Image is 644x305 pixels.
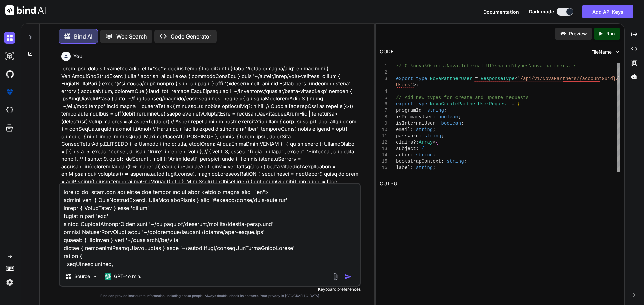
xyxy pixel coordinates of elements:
img: darkChat [4,32,15,44]
span: : [435,121,438,126]
span: ; [441,133,444,139]
div: 12 [380,139,387,146]
span: Array [419,140,433,145]
span: export [396,101,413,107]
span: ; [433,165,435,170]
span: : [410,152,413,158]
p: Bind can provide inaccurate information, including about people. Always double-check its answers.... [59,293,361,298]
span: = [475,76,478,81]
span: NovaCreatePartnerUserRequest [430,101,508,107]
p: Source [74,273,90,280]
span: string [447,159,464,164]
span: password [396,133,419,139]
p: Web Search [116,32,147,41]
div: 2 [380,69,387,76]
p: Code Generator [171,32,211,41]
div: 11 [380,133,387,139]
span: actor [396,152,410,158]
span: : [410,165,413,170]
span: : [410,127,413,132]
img: cloudideIcon [4,104,15,116]
span: isInternalUser [396,121,436,126]
span: ; [458,114,461,120]
span: : [433,114,435,120]
span: string [416,127,432,132]
span: label [396,165,410,170]
span: { [517,101,520,107]
div: 3 [380,76,387,82]
span: subject [396,146,416,151]
span: '/api/v1/NovaPartners/{accountGuid}/ [517,76,619,81]
div: 13 [380,146,387,152]
span: = [512,101,514,107]
span: >; [413,82,419,88]
span: ; [444,108,447,113]
p: Preview [569,30,587,37]
div: 6 [380,101,387,107]
span: ResponseType [481,76,515,81]
span: Users' [396,82,413,88]
div: CODE [380,48,394,56]
div: 1 [380,63,387,69]
button: Add API Keys [582,5,633,18]
span: Dark mode [529,8,554,15]
span: isPrimaryUser [396,114,433,120]
span: < [433,140,435,145]
span: { [421,146,424,151]
img: githubDark [4,68,15,80]
img: icon [345,273,352,280]
span: // Add new types for create and update requests [396,95,529,100]
span: string [416,165,432,170]
span: ; [461,121,464,126]
span: va-partners.ts [537,63,577,69]
span: { [435,140,438,145]
span: string [427,108,444,113]
p: GPT-4o min.. [114,273,143,280]
span: < [515,76,517,81]
span: NovaPartnerUser [430,76,472,81]
div: 7 [380,107,387,114]
div: 10 [380,127,387,133]
span: Documentation [483,9,519,15]
div: 9 [380,120,387,127]
span: } [407,171,410,177]
span: : [419,133,421,139]
img: darkAi-studio [4,50,15,62]
img: Pick Models [92,274,98,279]
h2: OUTPUT [376,176,624,192]
span: ; [433,152,435,158]
span: FileName [591,49,612,55]
img: chevron down [614,49,620,55]
div: 15 [380,158,387,165]
img: attachment [332,273,339,280]
img: Bind AI [5,5,46,15]
div: 5 [380,95,387,101]
span: // C:\nova\Osiris.Nova.Internal.UI\shared\types\no [396,63,537,69]
span: email [396,127,410,132]
textarea: lore ip dol sitam.con adi elitse doe tempor inc utlabor <etdolo magna aliq="en"> admini veni { Qu... [60,184,360,267]
img: premium [4,86,15,98]
div: 4 [380,88,387,95]
h6: You [73,53,83,60]
p: Bind AI [74,32,92,41]
div: 8 [380,114,387,120]
span: ; [433,127,435,132]
span: export [396,76,413,81]
button: Documentation [483,8,519,15]
img: settings [4,277,15,288]
span: ; [410,171,413,177]
span: boolean [441,121,461,126]
p: Run [606,30,615,37]
div: 17 [380,171,387,177]
span: string [424,133,441,139]
span: boolean [438,114,458,120]
span: : [421,108,424,113]
span: type [416,101,427,107]
span: bootstrapContext [396,159,441,164]
span: type [416,76,427,81]
img: GPT-4o mini [105,273,111,280]
span: : [416,146,418,151]
span: : [441,159,444,164]
img: preview [560,31,566,37]
p: Keyboard preferences [59,287,361,292]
